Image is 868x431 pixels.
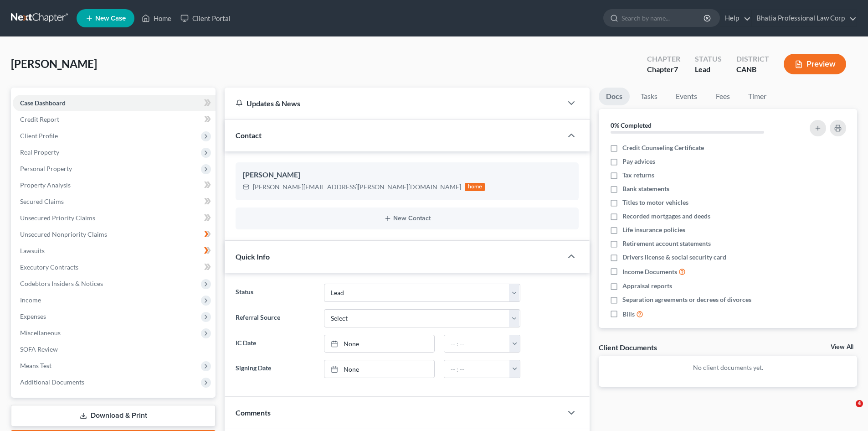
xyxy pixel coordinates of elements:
a: Secured Claims [13,193,216,210]
a: Case Dashboard [13,95,216,111]
a: Credit Report [13,111,216,128]
span: Codebtors Insiders & Notices [20,280,103,287]
a: Download & Print [11,405,216,426]
button: Preview [784,54,846,74]
a: View All [831,344,853,350]
span: Means Test [20,362,51,369]
div: Client Documents [599,343,657,352]
a: Events [668,88,704,105]
span: Bills [622,310,635,319]
span: Personal Property [20,165,72,172]
div: [PERSON_NAME][EMAIL_ADDRESS][PERSON_NAME][DOMAIN_NAME] [253,182,461,192]
input: -- : -- [444,335,510,353]
span: Additional Documents [20,378,84,386]
span: Property Analysis [20,181,71,189]
span: New Case [95,15,126,22]
a: Help [720,10,751,26]
span: 7 [674,65,678,73]
span: Tax returns [622,171,654,180]
span: SOFA Review [20,345,58,353]
div: CANB [736,64,769,75]
span: Case Dashboard [20,99,66,107]
div: Updates & News [236,99,551,108]
a: Unsecured Priority Claims [13,210,216,226]
p: No client documents yet. [606,363,850,372]
div: Status [695,54,722,64]
span: Separation agreements or decrees of divorces [622,295,751,304]
span: [PERSON_NAME] [11,57,97,70]
a: None [324,360,434,378]
span: Unsecured Nonpriority Claims [20,230,107,238]
iframe: Intercom live chat [837,400,859,422]
span: Contact [236,131,262,140]
span: Income [20,296,41,304]
input: Search by name... [621,10,705,26]
div: Chapter [647,64,680,75]
span: Retirement account statements [622,239,711,248]
a: Bhatia Professional Law Corp [752,10,857,26]
div: District [736,54,769,64]
a: Lawsuits [13,243,216,259]
span: Pay advices [622,157,655,166]
span: Client Profile [20,132,58,140]
span: Recorded mortgages and deeds [622,212,710,221]
span: Bank statements [622,184,669,193]
span: Drivers license & social security card [622,253,726,262]
a: Executory Contracts [13,259,216,275]
span: Lawsuits [20,247,45,254]
a: Tasks [633,88,665,105]
label: IC Date [231,335,319,353]
div: Lead [695,64,722,75]
span: Expenses [20,312,46,320]
a: SOFA Review [13,341,216,358]
div: home [465,183,485,191]
span: Appraisal reports [622,281,672,291]
label: Status [231,284,319,302]
span: Real Property [20,148,59,156]
a: Docs [599,88,630,105]
a: Timer [741,88,774,105]
span: Executory Contracts [20,263,78,271]
span: Miscellaneous [20,329,61,337]
span: Income Documents [622,267,677,276]
input: -- : -- [444,360,510,378]
span: Titles to motor vehicles [622,198,688,207]
span: Credit Report [20,115,59,123]
span: Secured Claims [20,197,64,205]
a: None [324,335,434,353]
span: Comments [236,408,271,417]
span: Unsecured Priority Claims [20,214,95,222]
label: Referral Source [231,309,319,327]
span: Quick Info [236,252,270,261]
a: Property Analysis [13,177,216,193]
button: New Contact [243,215,571,222]
span: 4 [856,400,863,407]
div: [PERSON_NAME] [243,170,571,181]
a: Home [137,10,176,26]
a: Fees [708,88,737,105]
a: Unsecured Nonpriority Claims [13,226,216,243]
label: Signing Date [231,360,319,378]
span: Credit Counseling Certificate [622,143,704,152]
strong: 0% Completed [611,121,652,129]
a: Client Portal [176,10,235,26]
span: Life insurance policies [622,225,685,234]
div: Chapter [647,54,680,64]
